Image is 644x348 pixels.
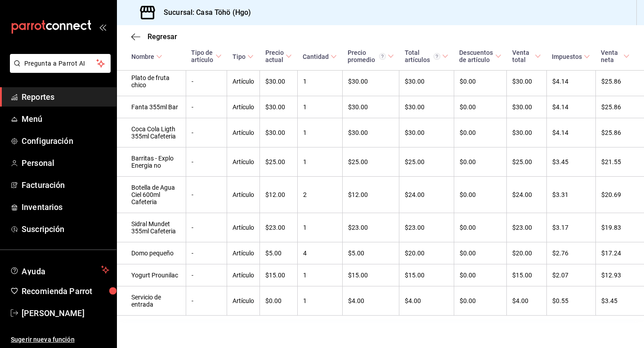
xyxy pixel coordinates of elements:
[303,53,329,60] div: Cantidad
[399,177,454,213] td: $24.00
[454,67,507,96] td: $0.00
[22,223,109,235] span: Suscripción
[595,286,644,316] td: $3.45
[227,118,260,147] td: Artículo
[342,286,399,316] td: $4.00
[260,286,298,316] td: $0.00
[595,177,644,213] td: $20.69
[595,147,644,177] td: $21.55
[342,177,399,213] td: $12.00
[546,177,595,213] td: $3.31
[191,49,222,63] span: Tipo de artículo
[348,49,386,63] div: Precio promedio
[399,96,454,118] td: $30.00
[297,264,342,286] td: 1
[546,264,595,286] td: $2.07
[595,96,644,118] td: $25.86
[297,118,342,147] td: 1
[454,96,507,118] td: $0.00
[342,118,399,147] td: $30.00
[186,264,227,286] td: -
[260,118,298,147] td: $30.00
[260,213,298,242] td: $23.00
[546,213,595,242] td: $3.17
[157,7,251,18] h3: Sucursal: Casa Töhö (Hgo)
[342,67,399,96] td: $30.00
[454,213,507,242] td: $0.00
[117,286,186,316] td: Servicio de entrada
[546,67,595,96] td: $4.14
[454,264,507,286] td: $0.00
[454,242,507,264] td: $0.00
[22,91,109,103] span: Reportes
[22,113,109,125] span: Menú
[546,147,595,177] td: $3.45
[233,53,254,60] span: Tipo
[265,49,284,63] div: Precio actual
[595,213,644,242] td: $19.83
[512,49,541,63] span: Venta total
[117,242,186,264] td: Domo pequeño
[186,67,227,96] td: -
[297,177,342,213] td: 2
[507,96,546,118] td: $30.00
[117,264,186,286] td: Yogurt Prounilac
[512,49,533,63] div: Venta total
[117,118,186,147] td: Coca Cola Ligth 355ml Cafeteria
[186,213,227,242] td: -
[22,307,109,319] span: [PERSON_NAME]
[399,286,454,316] td: $4.00
[601,49,622,63] div: Venta neta
[22,201,109,213] span: Inventarios
[24,59,97,68] span: Pregunta a Parrot AI
[227,213,260,242] td: Artículo
[131,53,154,60] div: Nombre
[260,67,298,96] td: $30.00
[342,96,399,118] td: $30.00
[227,177,260,213] td: Artículo
[260,242,298,264] td: $5.00
[595,67,644,96] td: $25.86
[22,264,98,275] span: Ayuda
[297,242,342,264] td: 4
[22,285,109,297] span: Recomienda Parrot
[507,67,546,96] td: $30.00
[131,53,162,60] span: Nombre
[148,32,177,41] span: Regresar
[399,118,454,147] td: $30.00
[552,53,590,60] span: Impuestos
[22,179,109,191] span: Facturación
[342,264,399,286] td: $15.00
[99,23,106,31] button: open_drawer_menu
[405,49,448,63] span: Total artículos
[454,286,507,316] td: $0.00
[595,242,644,264] td: $17.24
[297,213,342,242] td: 1
[546,242,595,264] td: $2.76
[546,286,595,316] td: $0.55
[6,65,111,75] a: Pregunta a Parrot AI
[227,286,260,316] td: Artículo
[454,147,507,177] td: $0.00
[552,53,582,60] div: Impuestos
[507,286,546,316] td: $4.00
[454,118,507,147] td: $0.00
[507,264,546,286] td: $15.00
[22,135,109,147] span: Configuración
[399,67,454,96] td: $30.00
[507,118,546,147] td: $30.00
[227,96,260,118] td: Artículo
[399,213,454,242] td: $23.00
[227,242,260,264] td: Artículo
[117,177,186,213] td: Botella de Agua Ciel 600ml Cafeteria
[379,53,386,60] svg: Precio promedio = Total artículos / cantidad
[348,49,394,63] span: Precio promedio
[227,264,260,286] td: Artículo
[454,177,507,213] td: $0.00
[297,67,342,96] td: 1
[297,96,342,118] td: 1
[546,118,595,147] td: $4.14
[399,147,454,177] td: $25.00
[227,147,260,177] td: Artículo
[186,177,227,213] td: -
